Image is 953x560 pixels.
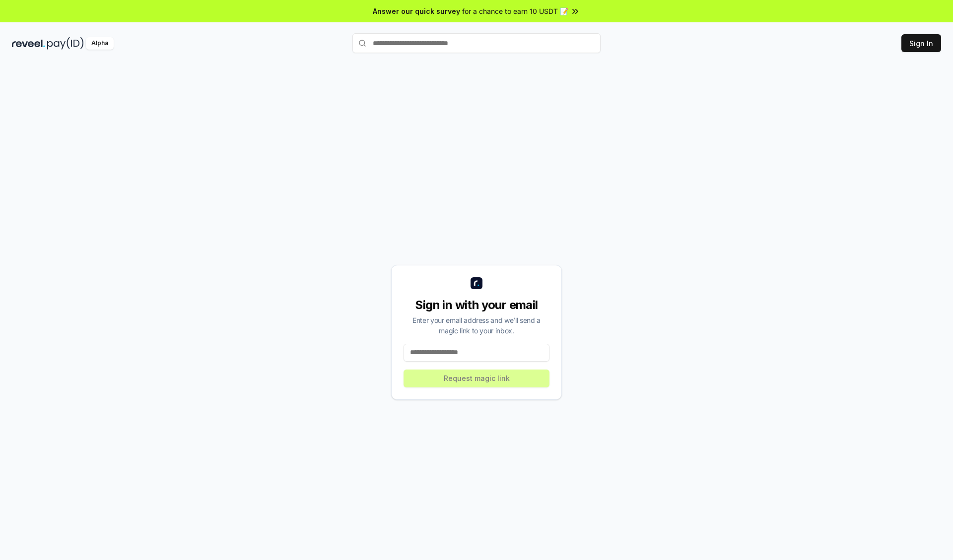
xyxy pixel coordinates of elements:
span: Answer our quick survey [373,6,460,16]
span: for a chance to earn 10 USDT 📝 [462,6,568,16]
button: Sign In [901,34,941,52]
div: Sign in with your email [404,297,549,313]
img: reveel_dark [12,37,45,50]
img: pay_id [47,37,84,50]
img: logo_small [471,277,482,289]
div: Alpha [86,37,114,50]
div: Enter your email address and we’ll send a magic link to your inbox. [404,315,549,336]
